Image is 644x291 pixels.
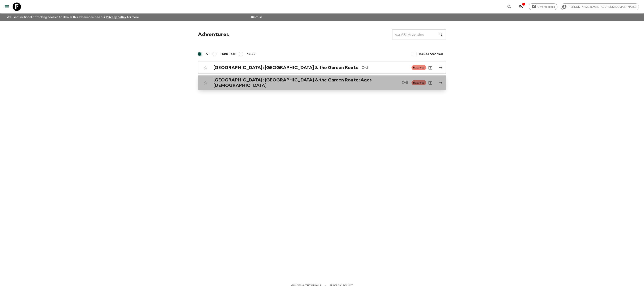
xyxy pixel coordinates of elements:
span: 45-59 [247,52,255,56]
a: [GEOGRAPHIC_DATA]: [GEOGRAPHIC_DATA] & the Garden RouteZA2BalancedArchive [198,62,446,74]
a: Guides & Tutorials [291,283,321,288]
span: Balanced [412,80,426,85]
button: menu [3,3,11,11]
span: Give feedback [535,5,557,8]
a: Give feedback [529,3,557,10]
h1: Adventures [198,30,229,39]
span: [PERSON_NAME][EMAIL_ADDRESS][DOMAIN_NAME] [566,5,639,8]
p: We use functional & tracking cookies to deliver this experience. See our for more. [5,13,141,21]
div: [PERSON_NAME][EMAIL_ADDRESS][DOMAIN_NAME] [561,3,639,10]
button: Archive [426,79,435,87]
span: Flash Pack [221,52,236,56]
input: e.g. AR1, Argentina [392,29,438,40]
button: Archive [426,63,435,72]
p: ZA2 [362,65,408,70]
p: ZAB [402,80,408,85]
h2: [GEOGRAPHIC_DATA]: [GEOGRAPHIC_DATA] & the Garden Route [213,65,358,70]
span: All [206,52,209,56]
button: Dismiss [250,14,263,20]
span: Include Archived [418,52,443,56]
h2: [GEOGRAPHIC_DATA]: [GEOGRAPHIC_DATA] & the Garden Route: Ages [DEMOGRAPHIC_DATA] [213,77,398,88]
button: search adventures [505,3,514,11]
a: Privacy Policy [330,283,353,288]
span: Balanced [412,65,426,70]
a: Privacy Policy [106,16,126,19]
a: [GEOGRAPHIC_DATA]: [GEOGRAPHIC_DATA] & the Garden Route: Ages [DEMOGRAPHIC_DATA]ZABBalancedArchive [198,75,446,90]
